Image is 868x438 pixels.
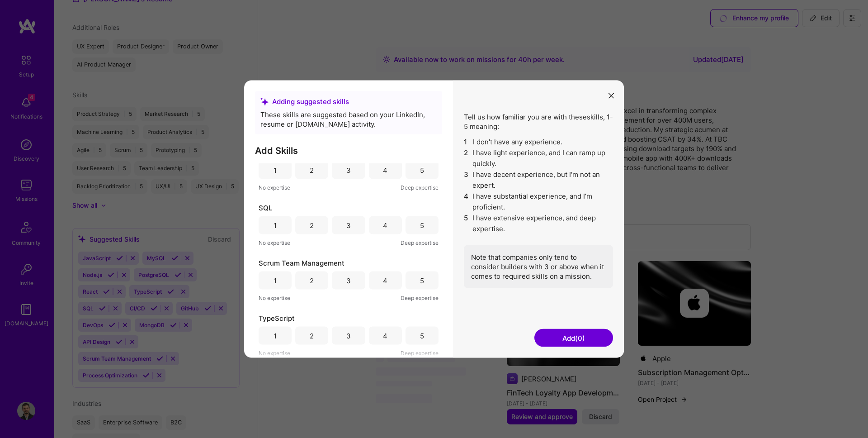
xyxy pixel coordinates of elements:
[401,348,439,358] span: Deep expertise
[260,97,437,106] div: Adding suggested skills
[259,238,290,248] span: No expertise
[464,169,613,191] li: I have decent experience, but I'm not an expert.
[259,314,295,323] span: TypeScript
[260,97,269,105] i: icon SuggestedTeams
[420,165,424,175] div: 5
[259,258,344,268] span: Scrum Team Management
[274,220,277,230] div: 1
[464,137,613,148] li: I don't have any experience.
[464,213,469,234] span: 5
[464,148,613,169] li: I have light experience, and I can ramp up quickly.
[420,331,424,340] div: 5
[464,191,613,213] li: I have substantial experience, and I’m proficient.
[346,165,351,175] div: 3
[274,276,277,285] div: 1
[274,331,277,340] div: 1
[259,348,290,358] span: No expertise
[464,191,469,213] span: 4
[346,331,351,340] div: 3
[274,165,277,175] div: 1
[244,81,624,358] div: modal
[401,293,439,303] span: Deep expertise
[401,183,439,192] span: Deep expertise
[383,220,387,230] div: 4
[464,137,469,148] span: 1
[464,148,469,169] span: 2
[383,276,387,285] div: 4
[255,145,442,156] h3: Add Skills
[346,220,351,230] div: 3
[401,238,439,248] span: Deep expertise
[383,165,387,175] div: 4
[260,110,437,129] div: These skills are suggested based on your LinkedIn, resume or [DOMAIN_NAME] activity.
[346,276,351,285] div: 3
[609,93,614,98] i: icon Close
[420,276,424,285] div: 5
[310,220,314,230] div: 2
[259,183,290,192] span: No expertise
[310,331,314,340] div: 2
[464,245,613,288] div: Note that companies only tend to consider builders with 3 or above when it comes to required skil...
[420,220,424,230] div: 5
[259,293,290,303] span: No expertise
[534,329,613,347] button: Add(0)
[259,203,272,213] span: SQL
[464,213,613,234] li: I have extensive experience, and deep expertise.
[464,112,613,288] div: Tell us how familiar you are with these skills , 1-5 meaning:
[464,169,469,191] span: 3
[310,276,314,285] div: 2
[310,165,314,175] div: 2
[383,331,387,340] div: 4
